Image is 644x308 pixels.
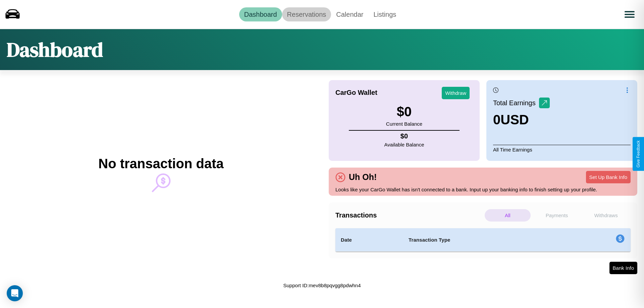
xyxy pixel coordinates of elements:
h2: No transaction data [98,156,223,171]
button: Set Up Bank Info [586,171,631,183]
button: Open menu [620,5,639,24]
h4: CarGo Wallet [335,89,377,97]
a: Reservations [282,7,331,21]
div: Give Feedback [636,140,641,168]
h4: Date [341,236,398,244]
p: Payments [534,209,580,222]
p: All [485,209,531,222]
h1: Dashboard [7,36,103,63]
button: Bank Info [609,262,637,274]
p: Available Balance [384,140,424,149]
a: Calendar [331,7,368,21]
h3: 0 USD [493,112,550,127]
a: Dashboard [239,7,282,21]
p: All Time Earnings [493,145,631,154]
h3: $ 0 [386,104,422,119]
h4: Transaction Type [409,236,561,244]
button: Withdraw [442,87,470,99]
a: Listings [368,7,401,21]
div: Open Intercom Messenger [7,285,23,301]
p: Looks like your CarGo Wallet has isn't connected to a bank. Input up your banking info to finish ... [335,185,631,194]
table: simple table [335,228,631,252]
p: Support ID: mev8b8pqvgg8pdwhn4 [283,281,361,290]
p: Withdraws [583,209,629,222]
h4: $ 0 [384,132,424,140]
p: Total Earnings [493,97,539,109]
h4: Uh Oh! [345,172,380,182]
p: Current Balance [386,119,422,128]
h4: Transactions [335,211,483,219]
